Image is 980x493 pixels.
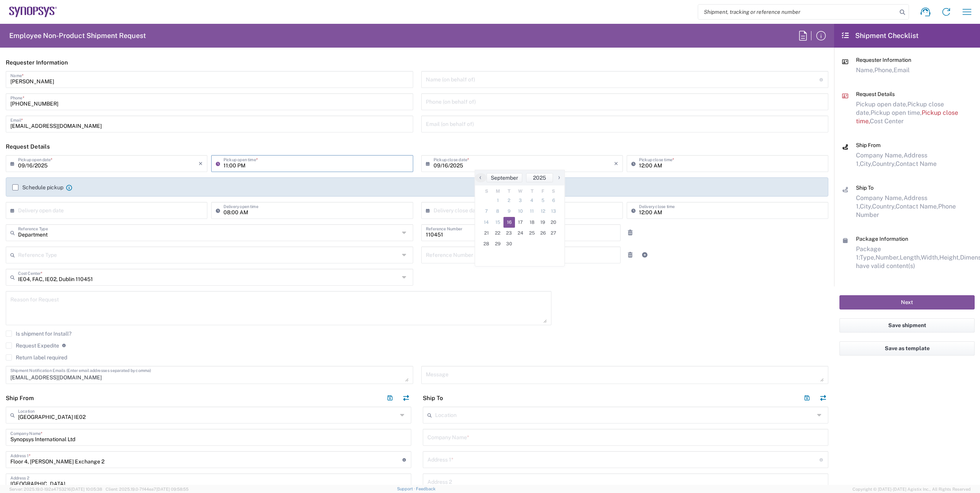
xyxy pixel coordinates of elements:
span: ‹ [475,173,486,182]
input: Shipment, tracking or reference number [698,5,897,19]
h2: Shipment Checklist [841,31,919,40]
span: Package 1: [856,245,881,261]
h2: Employee Non-Product Shipment Request [9,31,146,40]
a: Feedback [416,486,435,491]
span: Width, [921,254,939,261]
span: Country, [872,203,896,210]
a: Support [397,486,416,491]
span: 6 [548,195,559,206]
span: Client: 2025.19.0-7f44ea7 [106,487,189,491]
span: Requester Information [856,57,911,63]
h2: Ship From [6,394,34,402]
span: Height, [939,254,960,261]
span: Ship To [856,185,874,191]
span: 30 [503,238,515,249]
button: › [553,173,564,182]
i: × [614,157,618,170]
span: 24 [515,228,526,238]
span: 15 [492,217,504,228]
button: Save as template [839,341,975,356]
span: Copyright © [DATE]-[DATE] Agistix Inc., All Rights Reserved [853,486,971,493]
span: 3 [515,195,526,206]
span: Phone, [874,66,894,74]
th: weekday [503,187,515,195]
span: Ship From [856,142,881,148]
h2: Request Details [6,143,50,151]
span: 2 [503,195,515,206]
th: weekday [538,187,548,195]
span: 18 [526,217,538,228]
span: 1 [492,195,504,206]
span: 9 [503,206,515,217]
span: [DATE] 10:05:38 [71,487,102,491]
span: [DATE] 09:58:55 [156,487,189,491]
span: Package Information [856,236,908,242]
h2: Requester Information [6,59,68,66]
span: 7 [481,206,492,217]
button: 2025 [526,173,553,182]
button: September [487,173,522,182]
button: ‹ [475,173,487,182]
span: Cost Center [870,117,904,125]
span: 27 [548,228,559,238]
span: Length, [900,254,921,261]
span: 22 [492,228,504,238]
button: Next [839,295,975,309]
span: 4 [526,195,538,206]
span: 5 [538,195,548,206]
label: Schedule pickup [12,184,63,190]
th: weekday [515,187,526,195]
span: 16 [503,217,515,228]
span: 25 [526,228,538,238]
span: Request Details [856,91,895,97]
span: › [553,173,565,182]
span: 21 [481,228,492,238]
a: Remove Reference [625,227,636,238]
a: Add Reference [639,250,650,260]
th: weekday [526,187,538,195]
span: 23 [503,228,515,238]
i: × [199,157,203,170]
label: Request Expedite [6,342,59,349]
span: 10 [515,206,526,217]
span: 28 [481,238,492,249]
span: September [491,175,518,181]
span: Company Name, [856,194,904,202]
bs-datepicker-navigation-view: ​ ​ ​ [475,173,564,182]
span: Pickup open date, [856,101,907,108]
label: Is shipment for Install? [6,331,71,337]
span: Contact Name, [896,203,938,210]
span: City, [860,203,872,210]
span: 17 [515,217,526,228]
label: Return label required [6,354,67,361]
span: 8 [492,206,504,217]
span: Contact Name [896,160,937,167]
span: Type, [860,254,876,261]
span: Server: 2025.19.0-192a4753216 [9,487,102,491]
span: Name, [856,66,874,74]
span: 13 [548,206,559,217]
th: weekday [481,187,492,195]
a: Remove Reference [625,250,636,260]
span: City, [860,160,872,167]
span: 26 [538,228,548,238]
span: Pickup open time, [871,109,922,116]
span: Company Name, [856,152,904,159]
span: Country, [872,160,896,167]
h2: Ship To [423,394,443,402]
span: 14 [481,217,492,228]
span: 12 [538,206,548,217]
bs-datepicker-container: calendar [475,170,565,266]
button: Save shipment [839,318,975,333]
span: 2025 [533,175,546,181]
span: Email [894,66,910,74]
span: 19 [538,217,548,228]
span: 11 [526,206,538,217]
th: weekday [492,187,504,195]
span: 20 [548,217,559,228]
th: weekday [548,187,559,195]
span: Number, [876,254,900,261]
span: 29 [492,238,504,249]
